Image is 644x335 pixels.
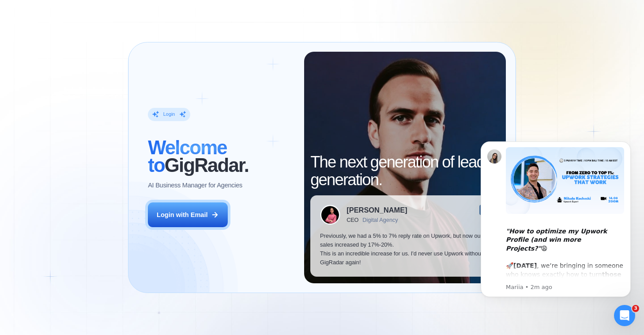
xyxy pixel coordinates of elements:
[148,139,294,174] h2: ‍ GigRadar.
[346,206,407,213] div: [PERSON_NAME]
[157,210,207,219] div: Login with Email
[148,137,227,176] span: Welcome to
[310,153,499,189] h2: The next generation of lead generation.
[362,217,398,224] div: Digital Agency
[320,232,490,267] p: Previously, we had a 5% to 7% reply rate on Upwork, but now our sales increased by 17%-20%. This ...
[148,181,242,190] p: AI Business Manager for Agencies
[467,128,644,311] iframe: Intercom notifications message
[632,305,639,312] span: 3
[614,305,635,326] iframe: Intercom live chat
[148,202,228,228] button: Login with Email
[346,217,358,224] div: CEO
[163,111,175,118] div: Login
